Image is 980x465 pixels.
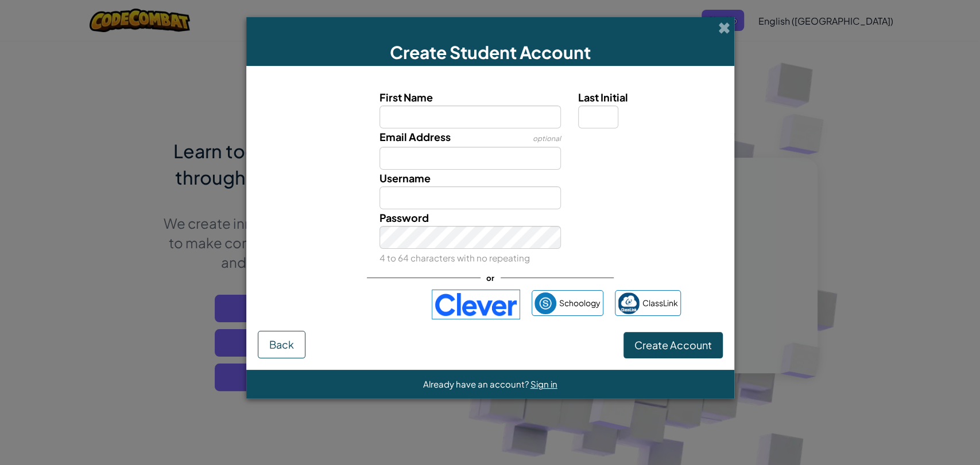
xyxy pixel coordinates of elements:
span: Back [269,338,294,351]
span: Already have an account? [423,378,530,389]
a: Sign in [530,378,557,389]
span: Create Account [634,338,712,351]
span: ClassLink [642,295,678,311]
span: Schoology [559,295,601,311]
span: Last Initial [578,91,628,104]
span: Password [379,211,429,224]
iframe: Sign in with Google Button [293,292,426,317]
small: 4 to 64 characters with no repeating [379,252,530,263]
span: optional [533,134,561,143]
img: schoology.png [534,292,556,314]
span: First Name [379,91,433,104]
button: Create Account [623,332,723,358]
span: Create Student Account [390,41,591,63]
span: Email Address [379,130,451,143]
button: Back [258,331,305,358]
span: or [481,269,500,286]
img: classlink-logo-small.png [618,292,640,314]
img: clever-logo-blue.png [432,290,520,319]
span: Username [379,171,431,185]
